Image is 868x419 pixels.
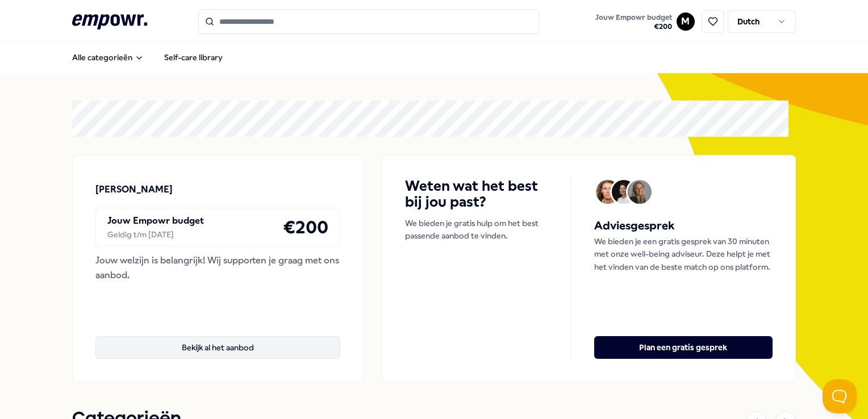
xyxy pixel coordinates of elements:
button: Bekijk al het aanbod [95,336,340,359]
nav: Main [63,46,232,69]
h5: Adviesgesprek [594,217,773,235]
p: We bieden je een gratis gesprek van 30 minuten met onze well-being adviseur. Deze helpt je met he... [594,235,773,273]
a: Jouw Empowr budget€200 [591,10,677,33]
span: Jouw Empowr budget [595,13,672,22]
button: Plan een gratis gesprek [594,336,773,359]
button: Alle categorieën [63,46,153,69]
iframe: Help Scout Beacon - Open [823,379,857,413]
p: Jouw Empowr budget [107,213,204,228]
span: € 200 [595,22,672,31]
h4: Weten wat het best bij jou past? [405,178,548,210]
a: Self-care library [155,46,232,69]
div: Geldig t/m [DATE] [107,228,204,241]
h4: € 200 [283,213,328,241]
a: Bekijk al het aanbod [95,318,340,359]
button: M [677,12,695,31]
img: Avatar [612,180,636,204]
img: Avatar [628,180,652,204]
button: Jouw Empowr budget€200 [593,11,674,33]
div: Jouw welzijn is belangrijk! Wij supporten je graag met ons aanbod. [95,253,340,282]
input: Search for products, categories or subcategories [198,9,539,34]
img: Avatar [596,180,620,204]
p: We bieden je gratis hulp om het best passende aanbod te vinden. [405,217,548,242]
p: [PERSON_NAME] [95,182,173,197]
